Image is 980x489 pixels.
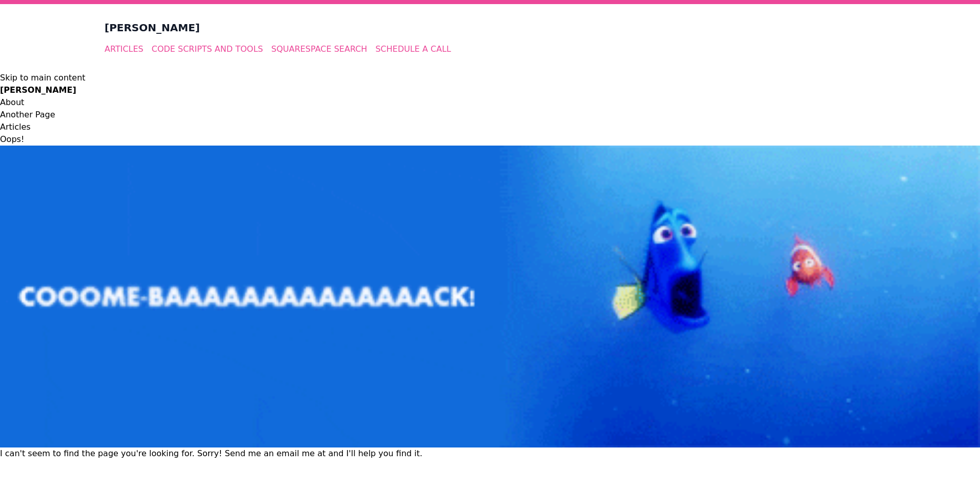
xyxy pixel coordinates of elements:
a: Code Scripts And Tools [152,44,263,54]
a: Schedule a Call [375,44,451,54]
a: [PERSON_NAME] [105,21,200,35]
strong: [PERSON_NAME] [105,22,200,34]
a: Articles [105,44,144,54]
a: Squarespace Search [271,44,367,54]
